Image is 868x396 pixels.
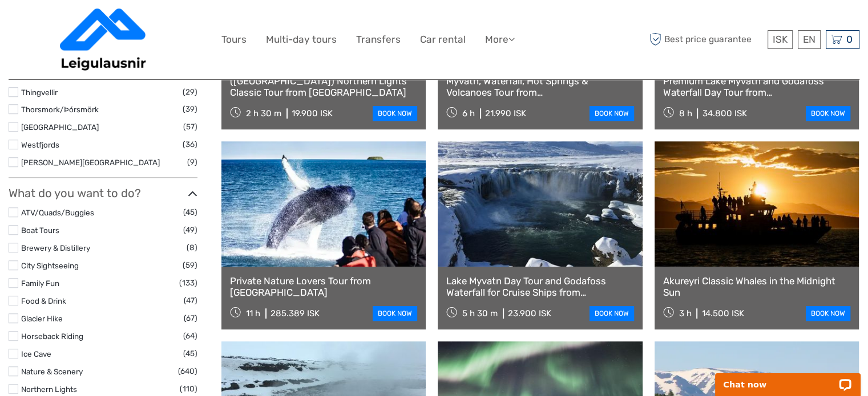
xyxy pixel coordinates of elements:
[183,103,197,116] span: (39)
[708,360,868,396] iframe: LiveChat chat widget
[21,208,94,217] a: ATV/Quads/Buggies
[183,347,197,360] span: (45)
[21,140,59,149] a: Westfjords
[183,85,197,99] span: (29)
[187,156,197,169] span: (9)
[21,88,58,97] a: Thingvellir
[701,308,744,319] div: 14.500 ISK
[246,108,281,119] span: 2 h 30 m
[21,123,99,132] a: [GEOGRAPHIC_DATA]
[9,186,197,200] h3: What do you want to do?
[845,34,854,45] span: 0
[679,308,691,319] span: 3 h
[21,367,83,376] a: Nature & Scenery
[21,226,59,235] a: Boat Tours
[21,349,51,358] a: Ice Cave
[178,365,197,378] span: (640)
[21,296,66,305] a: Food & Drink
[590,306,634,321] a: book now
[292,108,333,119] div: 19.900 ISK
[21,314,63,323] a: Glacier Hike
[356,31,401,48] a: Transfers
[183,138,197,151] span: (36)
[21,385,77,394] a: Northern Lights
[446,75,633,99] a: Myvatn, Waterfall, Hot Springs & Volcanoes Tour from [GEOGRAPHIC_DATA]
[702,108,746,119] div: 34.800 ISK
[246,308,260,319] span: 11 h
[21,279,59,288] a: Family Fun
[183,120,197,133] span: (57)
[373,106,417,121] a: book now
[183,223,197,236] span: (49)
[485,108,526,119] div: 21.990 ISK
[179,276,197,289] span: (133)
[21,261,79,270] a: City Sightseeing
[230,275,417,299] a: Private Nature Lovers Tour from [GEOGRAPHIC_DATA]
[183,206,197,219] span: (45)
[21,105,99,114] a: Thorsmork/Þórsmörk
[180,382,197,395] span: (110)
[271,308,320,319] div: 285.389 ISK
[183,259,197,272] span: (59)
[679,108,692,119] span: 8 h
[446,275,633,299] a: Lake Myvatn Day Tour and Godafoss Waterfall for Cruise Ships from [GEOGRAPHIC_DATA] Port
[184,294,197,307] span: (47)
[373,306,417,321] a: book now
[230,75,417,99] a: ([GEOGRAPHIC_DATA]) Northern Lights Classic Tour from [GEOGRAPHIC_DATA]
[266,31,337,48] a: Multi-day tours
[798,30,821,49] div: EN
[183,329,197,342] span: (64)
[663,75,850,99] a: Premium Lake Myvatn and Godafoss Waterfall Day Tour from [GEOGRAPHIC_DATA] Duplic
[663,275,850,299] a: Akureyri Classic Whales in the Midnight Sun
[485,31,515,48] a: More
[21,243,90,252] a: Brewery & Distillery
[806,306,850,321] a: book now
[462,108,475,119] span: 6 h
[508,308,551,319] div: 23.900 ISK
[60,9,147,71] img: 3237-1562bb6b-eaa9-480f-8daa-79aa4f7f02e6_logo_big.png
[462,308,498,319] span: 5 h 30 m
[590,106,634,121] a: book now
[187,241,197,254] span: (8)
[21,158,160,167] a: [PERSON_NAME][GEOGRAPHIC_DATA]
[184,312,197,325] span: (67)
[773,34,788,45] span: ISK
[221,31,247,48] a: Tours
[420,31,466,48] a: Car rental
[21,332,83,341] a: Horseback Riding
[806,106,850,121] a: book now
[647,30,765,49] span: Best price guarantee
